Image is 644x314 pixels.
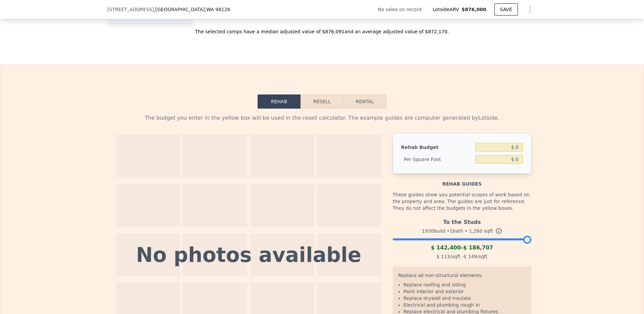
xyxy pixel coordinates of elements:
span: Lotside ARV [433,6,462,13]
div: 1930 build • 1 bath • sqft [393,226,531,236]
span: $ 186,707 [463,244,493,251]
span: 1,260 [469,228,482,234]
button: Resell [301,94,343,109]
div: Rehab Budget [401,141,473,153]
button: SAVE [494,3,518,15]
div: No sales on record [378,6,427,13]
div: The selected comps have a median adjusted value of $876,091 and an average adjusted value of $872... [107,23,537,35]
span: , WA 98126 [205,7,230,12]
li: Replace roofing and siding [404,281,526,288]
button: Rehab [258,94,301,109]
span: , [GEOGRAPHIC_DATA] [154,6,230,13]
span: $ 149 [464,254,477,259]
div: - [393,244,531,252]
span: $ 142,400 [431,244,461,251]
button: Rental [343,94,386,109]
span: $ 113 [436,254,450,259]
button: Show Options [523,3,537,16]
span: [STREET_ADDRESS] [107,6,154,13]
div: Per Square Foot [401,153,473,165]
div: To the Studs [393,215,531,226]
div: The budget you enter in the yellow box will be used in the resell calculator. The example guides ... [113,114,531,122]
span: $876,000 [462,7,486,12]
div: Rehab guides [393,174,531,187]
div: No photos available [136,245,362,265]
li: Paint interior and exterior [404,288,526,295]
div: /sqft - /sqft [393,252,531,261]
div: Replace all non-structural elements. [398,272,526,281]
li: Electrical and plumbing rough in [404,302,526,308]
li: Replace drywall and insulate [404,295,526,302]
div: These guides show you potential scopes of work based on the property and area. The guides are jus... [393,187,531,215]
